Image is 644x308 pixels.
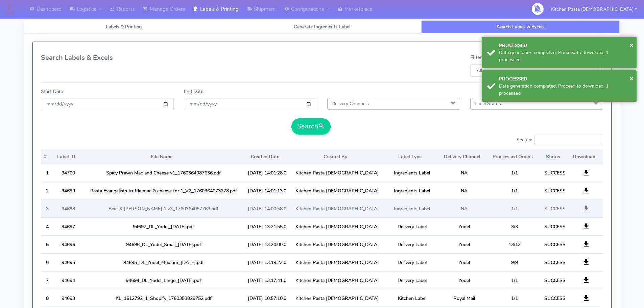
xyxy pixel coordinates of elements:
[440,289,488,307] td: Royal Mail
[499,42,631,49] div: PROCESSED
[244,271,290,289] td: [DATE] 13:17:41.0
[54,182,83,199] td: 94699
[541,289,569,307] td: SUCCESS
[41,199,54,217] th: 3
[488,150,541,164] th: Proccessed Orders
[294,24,350,30] span: Generate Ingredients Label
[41,217,54,235] th: 4
[384,217,440,235] td: Delivery Label
[517,135,603,145] label: Search:
[541,217,569,235] td: SUCCESS
[41,150,54,164] th: #
[244,182,290,199] td: [DATE] 14:01:13.0
[244,253,290,271] td: [DATE] 13:19:23.0
[384,235,440,253] td: Delivery Label
[488,235,541,253] td: 13/13
[629,40,634,50] button: Close
[440,217,488,235] td: Yodel
[384,199,440,217] td: Ingredients Label
[496,24,545,30] span: Search Labels & Excels
[488,253,541,271] td: 9/9
[488,182,541,199] td: 1/1
[290,164,384,182] td: Kitchen Pasta [DEMOGRAPHIC_DATA]
[440,253,488,271] td: Yodel
[332,100,369,107] span: Delivery Channels
[54,253,83,271] td: 94695
[541,164,569,182] td: SUCCESS
[541,271,569,289] td: SUCCESS
[54,150,83,164] th: Label ID
[106,24,142,30] span: Labels & Printing
[546,2,642,16] button: Kitchen Pasta [DEMOGRAPHIC_DATA]
[541,253,569,271] td: SUCCESS
[384,182,440,199] td: Ingredients Label
[83,164,244,182] td: Spicy Prawn Mac and Cheese v1_1760364087636.pdf
[569,150,603,164] th: Download
[440,150,488,164] th: Delivery Channel
[629,74,634,83] span: ×
[83,253,244,271] td: 94695_DL_Yodel_Medium_[DATE].pdf
[290,199,384,217] td: Kitchen Pasta [DEMOGRAPHIC_DATA]
[291,118,331,135] button: Search
[541,235,569,253] td: SUCCESS
[244,289,290,307] td: [DATE] 10:57:10.0
[184,88,203,95] label: End Date
[290,217,384,235] td: Kitchen Pasta [DEMOGRAPHIC_DATA]
[41,88,63,95] label: Start Date
[629,40,634,49] span: ×
[41,54,317,62] h4: Search Labels & Excels
[244,150,290,164] th: Created Date
[440,235,488,253] td: Yodel
[24,20,620,33] ul: Tabs
[499,49,631,63] div: Data generation completed, Proceed to download, 1 processed
[41,253,54,271] th: 6
[488,199,541,217] td: 1/1
[440,199,488,217] td: NA
[41,271,54,289] th: 7
[541,199,569,217] td: SUCCESS
[488,217,541,235] td: 3/3
[384,289,440,307] td: Kitchen Label
[488,164,541,182] td: 1/1
[83,150,244,164] th: File Name
[384,271,440,289] td: Delivery Label
[290,182,384,199] td: Kitchen Pasta [DEMOGRAPHIC_DATA]
[499,82,631,97] div: Data generation completed, Proceed to download, 1 processed
[41,289,54,307] th: 8
[83,289,244,307] td: KL_1612792_1_Shopify_1760353029752.pdf
[384,253,440,271] td: Delivery Label
[440,164,488,182] td: NA
[54,199,83,217] td: 94698
[83,271,244,289] td: 94694_DL_Yodel_Large_[DATE].pdf
[244,217,290,235] td: [DATE] 13:21:55.0
[41,235,54,253] th: 5
[534,135,603,145] input: Search:
[475,100,501,107] span: Label Status
[244,199,290,217] td: [DATE] 14:00:58.0
[83,235,244,253] td: 94696_DL_Yodel_Small_[DATE].pdf
[244,164,290,182] td: [DATE] 14:01:28.0
[41,182,54,199] th: 2
[54,217,83,235] td: 94697
[290,289,384,307] td: Kitchen Pasta [DEMOGRAPHIC_DATA]
[54,164,83,182] td: 94700
[244,235,290,253] td: [DATE] 13:20:00.0
[629,73,634,84] button: Close
[41,164,54,182] th: 1
[488,271,541,289] td: 1/1
[83,182,244,199] td: Pasta Evangelists truffle mac & cheese for 1_V2_1760364073278.pdf
[541,150,569,164] th: Status
[384,150,440,164] th: Label Type
[440,271,488,289] td: Yodel
[290,253,384,271] td: Kitchen Pasta [DEMOGRAPHIC_DATA]
[54,289,83,307] td: 94693
[54,235,83,253] td: 94696
[470,54,484,62] label: Filters
[54,271,83,289] td: 94694
[83,217,244,235] td: 94697_DL_Yodel_[DATE].pdf
[384,164,440,182] td: Ingredients Label
[290,271,384,289] td: Kitchen Pasta [DEMOGRAPHIC_DATA]
[83,199,244,217] td: Beef & [PERSON_NAME] 1 v3_1760364057763.pdf
[541,182,569,199] td: SUCCESS
[290,235,384,253] td: Kitchen Pasta [DEMOGRAPHIC_DATA]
